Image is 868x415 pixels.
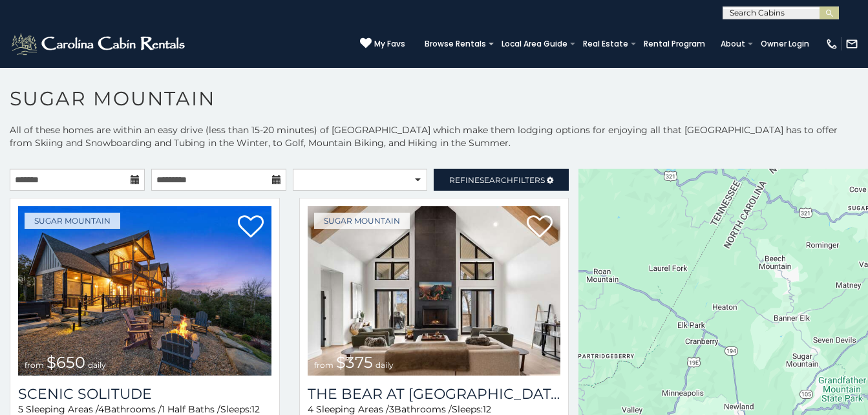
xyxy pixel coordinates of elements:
[637,35,712,53] a: Rental Program
[360,37,405,50] a: My Favs
[308,403,313,415] span: 4
[376,360,394,370] span: daily
[845,37,858,50] img: mail-regular-white.png
[449,175,545,185] span: Refine Filters
[98,403,104,415] span: 4
[18,403,23,415] span: 5
[314,360,333,370] span: from
[314,213,410,229] a: Sugar Mountain
[238,214,264,241] a: Add to favorites
[308,206,561,376] img: 1714387646_thumbnail.jpeg
[483,403,491,415] span: 12
[389,403,394,415] span: 3
[162,403,220,415] span: 1 Half Baths /
[374,38,405,50] span: My Favs
[18,206,271,376] a: from $650 daily
[480,175,513,185] span: Search
[527,214,553,241] a: Add to favorites
[308,385,561,403] h3: The Bear At Sugar Mountain
[47,353,85,372] span: $650
[495,35,574,53] a: Local Area Guide
[308,206,561,376] a: from $375 daily
[18,206,271,376] img: 1758811181_thumbnail.jpeg
[336,353,373,372] span: $375
[10,31,189,57] img: White-1-2.png
[251,403,260,415] span: 12
[825,37,838,50] img: phone-regular-white.png
[714,35,752,53] a: About
[754,35,816,53] a: Owner Login
[88,360,106,370] span: daily
[434,169,569,191] a: RefineSearchFilters
[18,385,271,403] a: Scenic Solitude
[308,385,561,403] a: The Bear At [GEOGRAPHIC_DATA]
[25,213,120,229] a: Sugar Mountain
[577,35,635,53] a: Real Estate
[25,360,44,370] span: from
[418,35,492,53] a: Browse Rentals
